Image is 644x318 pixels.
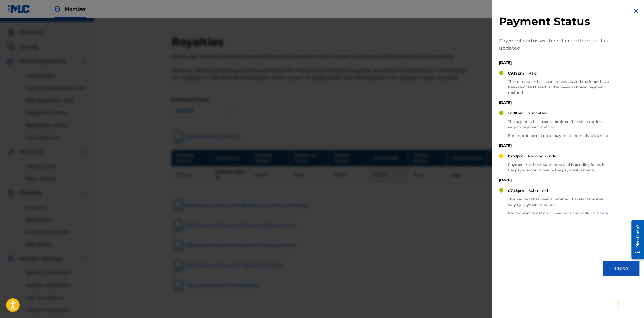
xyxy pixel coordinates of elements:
[508,111,524,116] p: 12:08pm
[499,177,611,183] p: [DATE]
[508,210,611,216] p: For more information on payment methods, click
[499,15,611,28] h2: Payment Status
[499,100,611,105] p: [DATE]
[600,133,608,138] a: here
[65,5,86,12] span: Member
[508,197,611,207] p: The payment has been submitted. Transfer timelines vary by payment method.
[499,60,611,65] p: [DATE]
[627,215,644,264] iframe: Resource Center
[529,188,548,194] p: Submitted
[508,154,524,159] p: 02:21pm
[54,5,61,13] img: Top Rightsholder
[614,289,644,318] iframe: Chat Widget
[508,71,524,76] p: 09:19pm
[508,162,611,173] p: Payment has been submitted and is pending funds in the payer account before the payment is made.
[616,295,619,313] div: Drag
[7,5,31,13] img: MLC Logo
[499,143,611,148] p: [DATE]
[508,79,611,95] p: The transaction has been processed and the funds have been remitted based on the payee's chosen p...
[508,188,524,194] p: 07:25pm
[528,154,556,159] p: Pending Funds
[529,111,548,116] p: Submitted
[499,37,611,52] p: Payment status will be reflected here as it is updated.
[600,211,608,215] a: here
[529,71,537,76] p: Paid
[603,261,640,276] button: Close
[508,133,611,138] p: For more information on payment methods, click
[508,119,611,130] p: The payment has been submitted. Transfer timelines vary by payment method.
